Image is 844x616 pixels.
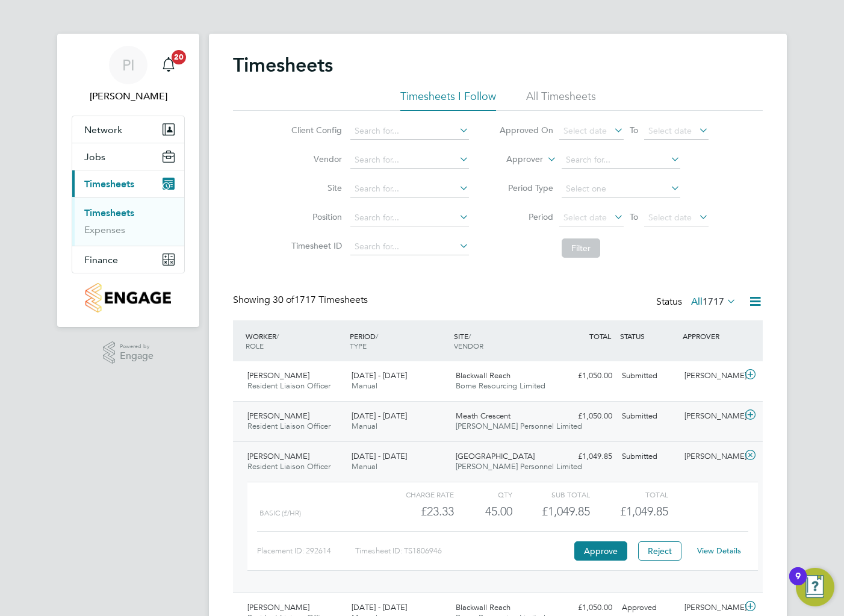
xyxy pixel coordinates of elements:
a: Expenses [84,224,125,235]
div: Submitted [617,406,680,426]
input: Select one [562,181,680,198]
div: STATUS [617,325,680,347]
span: Plamen Ivanov [72,89,185,104]
div: Timesheet ID: TS1806946 [355,541,571,561]
span: Finance [84,254,118,266]
a: View Details [697,546,741,556]
label: Position [288,211,342,222]
span: Basic (£/HR) [259,509,301,517]
span: 30 of [273,294,294,306]
span: Jobs [84,151,105,163]
div: Showing [233,294,370,306]
label: Period Type [499,182,553,193]
span: 1717 [703,296,724,308]
img: countryside-properties-logo-retina.png [85,283,170,313]
label: Approver [489,154,543,166]
label: Client Config [288,125,342,135]
span: VENDOR [454,341,483,350]
a: Go to home page [72,283,185,313]
span: Select date [563,212,607,223]
span: To [626,209,642,225]
div: QTY [454,487,512,502]
h2: Timesheets [233,53,333,77]
div: Sub Total [512,487,590,502]
span: Borne Resourcing Limited [456,381,545,391]
input: Search for... [350,181,469,198]
span: Blackwall Reach [456,370,510,381]
div: PERIOD [347,325,451,356]
label: Site [288,182,342,193]
span: Resident Liaison Officer [247,381,330,391]
button: Open Resource Center, 9 new notifications [796,568,834,606]
span: / [468,331,471,341]
span: [PERSON_NAME] Personnel Limited [456,421,582,431]
span: Manual [352,421,377,431]
a: Timesheets [84,207,134,219]
span: [PERSON_NAME] [247,411,309,421]
input: Search for... [350,152,469,169]
button: Timesheets [72,170,184,197]
div: [PERSON_NAME] [680,447,742,467]
li: All Timesheets [526,89,596,111]
label: Vendor [288,154,342,164]
label: All [691,296,736,308]
span: ROLE [246,341,264,350]
div: Submitted [617,366,680,386]
span: [PERSON_NAME] [247,451,309,461]
input: Search for... [350,123,469,140]
label: Approved On [499,125,553,135]
div: £1,049.85 [554,447,617,467]
div: WORKER [243,325,347,356]
button: Jobs [72,143,184,170]
span: 1717 Timesheets [273,294,368,306]
div: Charge rate [376,487,454,502]
span: [DATE] - [DATE] [352,370,407,381]
span: [PERSON_NAME] Personnel Limited [456,461,582,471]
span: £1,049.85 [620,504,668,518]
div: Status [656,294,739,311]
span: Select date [563,125,607,136]
span: Resident Liaison Officer [247,421,330,431]
span: Network [84,124,122,135]
div: SITE [451,325,555,356]
button: Filter [562,238,600,258]
a: PI[PERSON_NAME] [72,46,185,104]
span: Meath Crescent [456,411,510,421]
button: Finance [72,246,184,273]
span: Select date [648,125,692,136]
span: / [276,331,279,341]
div: 9 [795,576,801,592]
a: Powered byEngage [103,341,154,364]
span: Manual [352,381,377,391]
span: [DATE] - [DATE] [352,602,407,612]
div: £23.33 [376,502,454,521]
input: Search for... [350,210,469,226]
button: Reject [638,541,681,561]
span: [GEOGRAPHIC_DATA] [456,451,535,461]
div: [PERSON_NAME] [680,366,742,386]
input: Search for... [350,238,469,255]
div: £1,050.00 [554,366,617,386]
div: Timesheets [72,197,184,246]
span: TOTAL [589,331,611,341]
span: Engage [120,351,154,361]
input: Search for... [562,152,680,169]
nav: Main navigation [57,34,199,327]
span: 20 [172,50,186,64]
div: £1,050.00 [554,406,617,426]
span: TYPE [350,341,367,350]
div: 45.00 [454,502,512,521]
span: / [376,331,378,341]
span: Select date [648,212,692,223]
div: Placement ID: 292614 [257,541,355,561]
span: Resident Liaison Officer [247,461,330,471]
span: [PERSON_NAME] [247,370,309,381]
span: Powered by [120,341,154,352]
span: Manual [352,461,377,471]
div: APPROVER [680,325,742,347]
span: [DATE] - [DATE] [352,451,407,461]
div: [PERSON_NAME] [680,406,742,426]
span: PI [122,57,135,73]
span: [DATE] - [DATE] [352,411,407,421]
label: Timesheet ID [288,240,342,251]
